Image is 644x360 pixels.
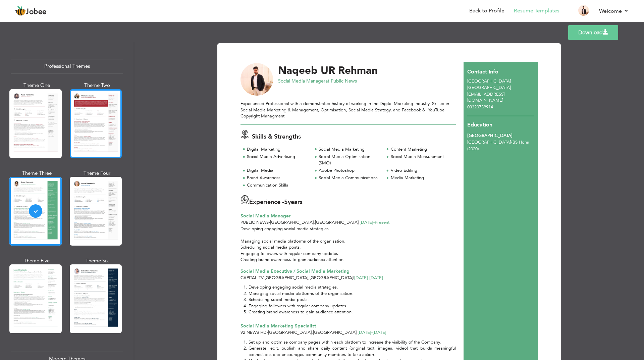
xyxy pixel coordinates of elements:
[310,275,353,281] span: [GEOGRAPHIC_DATA]
[268,329,312,336] span: [GEOGRAPHIC_DATA]
[249,291,456,297] li: Managing social media platforms of the organisation.
[71,257,123,264] div: Theme Six
[249,297,456,303] li: Scheduling social media posts.
[249,339,456,346] li: Set up and optimise company pages within each platform to increase the visibility of the Company.
[26,8,47,16] span: Jobee
[391,154,452,160] div: Social Media Measurement
[391,175,452,181] div: Media Marketing
[319,167,380,174] div: Adobe Photoshop
[269,219,270,225] span: -
[360,219,390,225] span: Present
[391,167,452,174] div: Video Editing
[247,182,308,189] div: Communication Skills
[511,139,513,145] span: /
[240,323,316,329] span: Social Media Marketing Specialist
[71,170,123,177] div: Theme Four
[11,170,63,177] div: Theme Three
[249,198,284,206] span: Experience -
[360,219,375,225] span: [DATE]
[240,329,267,336] span: 92 News HD
[357,329,358,336] span: |
[284,198,288,206] span: 5
[237,226,460,263] div: Developing engaging social media strategies. Managing social media platforms of the organisation....
[467,78,511,84] span: [GEOGRAPHIC_DATA]
[263,275,265,281] span: -
[368,275,369,281] span: -
[240,275,263,281] span: capital tv
[358,329,373,336] span: [DATE]
[467,121,492,128] span: Education
[312,329,313,336] span: ,
[240,213,290,219] span: Social Media Manager
[11,257,63,264] div: Theme Five
[249,284,456,291] li: Developing engaging social media strategies.
[278,63,318,78] span: Naqeeb
[265,275,308,281] span: [GEOGRAPHIC_DATA]
[247,167,308,174] div: Digital Media
[467,133,534,139] div: [GEOGRAPHIC_DATA]
[240,63,273,96] img: No image
[308,275,310,281] span: ,
[240,268,350,274] span: Social Media Executive / Social Media Marketing
[11,82,63,89] div: Theme One
[284,198,303,207] label: years
[467,68,498,75] span: Contact Info
[319,175,380,181] div: Social Media Communications
[568,25,618,40] a: Download
[15,6,26,16] img: jobee.io
[267,329,268,336] span: -
[358,329,386,336] span: [DATE]
[315,219,359,225] span: [GEOGRAPHIC_DATA]
[249,309,456,315] li: Creating brand awareness to gain audience attention.
[321,63,378,78] span: UR Rehman
[354,275,369,281] span: [DATE]
[252,133,301,141] span: Skills & Strengths
[467,104,493,110] span: 03320739914
[247,154,308,160] div: Social Media Advertising
[247,175,308,181] div: Brand Awareness
[467,91,504,104] span: [EMAIL_ADDRESS][DOMAIN_NAME]
[514,7,559,15] a: Resume Templates
[15,6,47,16] a: Jobee
[270,219,314,225] span: [GEOGRAPHIC_DATA]
[373,219,375,225] span: -
[467,139,529,145] span: [GEOGRAPHIC_DATA] BS Hons
[467,146,479,152] span: (2020)
[11,59,123,73] div: Professional Themes
[467,85,511,91] span: [GEOGRAPHIC_DATA]
[325,78,357,84] span: at Public News
[391,146,452,153] div: Content Marketing
[319,154,380,166] div: Social Media Optimization (SMO)
[249,345,456,358] li: Generate, edit, publish and share daily content (original text, images, video) that builds meanin...
[240,219,269,225] span: Public News
[314,219,315,225] span: ,
[359,219,360,225] span: |
[353,275,354,281] span: |
[247,146,308,153] div: Digital Marketing
[240,101,456,119] div: Experienced Professional with a demonstrated history of working in the Digital Marketing industry...
[278,78,325,84] span: Social Media Manager
[319,146,380,153] div: Social Media Marketing
[71,82,123,89] div: Theme Two
[599,7,629,15] a: Welcome
[469,7,504,15] a: Back to Profile
[578,5,589,16] img: Profile Img
[249,303,456,309] li: Engaging followers with regular company updates.
[354,275,383,281] span: [DATE]
[371,329,373,336] span: -
[313,329,357,336] span: [GEOGRAPHIC_DATA]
